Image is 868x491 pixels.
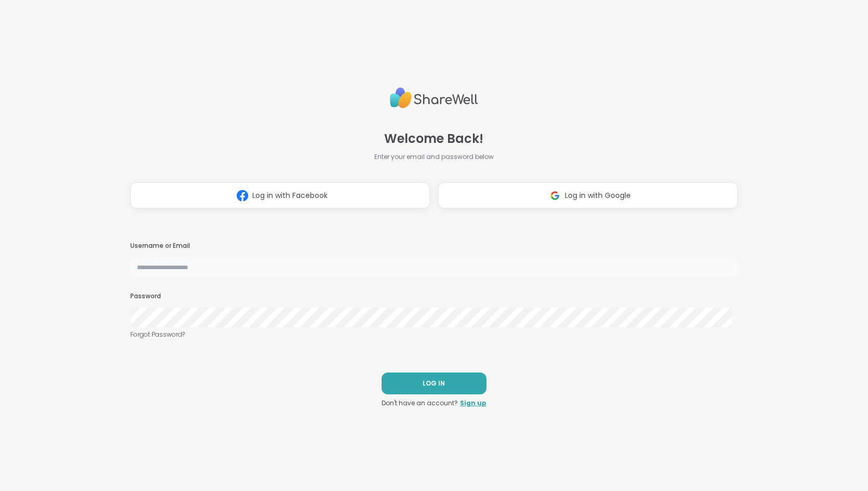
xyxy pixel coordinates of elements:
[565,190,631,201] span: Log in with Google
[382,399,458,408] span: Don't have an account?
[423,379,445,388] span: LOG IN
[382,373,486,394] button: LOG IN
[233,186,252,205] img: ShareWell Logomark
[438,182,738,208] button: Log in with Google
[130,330,738,339] a: Forgot Password?
[130,242,738,250] h3: Username or Email
[545,186,565,205] img: ShareWell Logomark
[252,190,328,201] span: Log in with Facebook
[374,152,494,162] span: Enter your email and password below
[130,292,738,301] h3: Password
[390,83,478,113] img: ShareWell Logo
[460,399,486,408] a: Sign up
[384,129,483,148] span: Welcome Back!
[130,182,430,208] button: Log in with Facebook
